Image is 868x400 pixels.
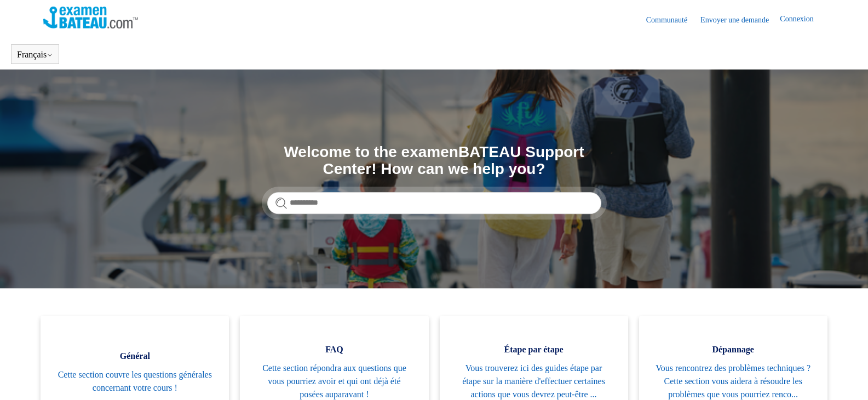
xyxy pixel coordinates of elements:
div: Live chat [831,363,860,392]
input: Rechercher [267,192,601,214]
button: Français [17,50,53,60]
span: Cette section couvre les questions générales concernant votre cours ! [57,368,212,395]
a: Communauté [646,14,698,26]
h1: Welcome to the examenBATEAU Support Center! How can we help you? [267,144,601,178]
span: Général [57,350,212,363]
span: Étape par étape [456,343,612,356]
a: Connexion [780,13,824,26]
a: Envoyer une demande [700,14,780,26]
span: Dépannage [656,343,811,356]
img: Page d’accueil du Centre d’aide Examen Bateau [43,7,138,28]
span: FAQ [256,343,412,356]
